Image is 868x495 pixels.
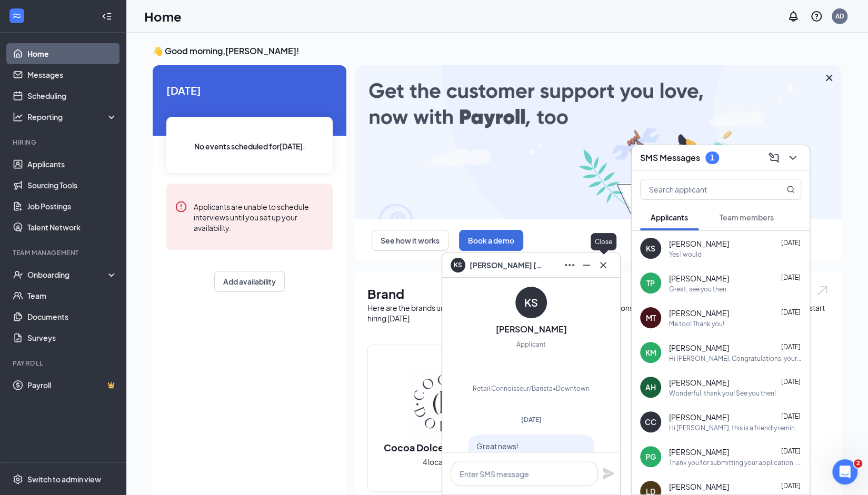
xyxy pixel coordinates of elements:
span: [PERSON_NAME] [PERSON_NAME] [470,259,543,271]
div: TP [646,278,655,288]
svg: Cross [597,259,610,271]
svg: Notifications [787,10,800,23]
a: Talent Network [27,217,117,238]
div: Here are the brands under this account. Click into a brand to see your locations, managers, job p... [367,302,829,324]
span: [DATE] [781,239,801,247]
span: 2 [854,459,862,468]
a: Sourcing Tools [27,175,117,196]
svg: MagnifyingGlass [786,185,795,194]
button: Ellipses [561,257,578,274]
div: Payroll [13,359,115,368]
button: ComposeMessage [765,149,782,166]
span: Team members [720,213,774,222]
iframe: Intercom live chat [832,459,857,484]
span: [DATE] [781,482,801,490]
div: Me too! Thank you! [669,319,724,328]
button: Add availability [214,271,285,292]
svg: QuestionInfo [810,10,823,23]
a: Scheduling [27,85,117,106]
div: Applicant [516,339,546,350]
a: Home [27,43,117,64]
span: No events scheduled for [DATE] . [194,140,305,152]
div: Hiring [13,138,115,147]
h1: Brand [367,285,829,302]
span: [DATE] [781,412,801,420]
div: Team Management [13,248,115,257]
a: Job Postings [27,196,117,217]
div: Hi [PERSON_NAME]. Congratulations, your meeting with Cocoa Dolce Chocolates for Production - Util... [669,354,801,363]
button: ChevronDown [784,149,801,166]
div: Switch to admin view [27,474,101,484]
div: Retail Connoisseur/Barista • Downtown [473,383,590,394]
div: Applicants are unable to schedule interviews until you set up your availability. [194,200,324,233]
div: PG [645,451,656,462]
div: Great, see you then. [669,285,728,294]
button: See how it works [372,230,448,251]
div: Wonderful, thank you! See you then! [669,389,776,398]
span: [PERSON_NAME] [669,273,729,284]
span: [PERSON_NAME] [669,377,729,388]
svg: Collapse [102,11,112,22]
svg: ComposeMessage [767,151,780,164]
input: Search applicant [641,179,765,199]
div: Thank you for submitting your application. Would you be available this week for an interview? [669,458,801,467]
a: Surveys [27,327,117,348]
span: [DATE] [781,308,801,316]
svg: Ellipses [563,259,576,271]
span: [DATE] [781,378,801,386]
span: [PERSON_NAME] [669,238,729,249]
svg: ChevronDown [786,151,799,164]
img: payroll-large.gif [355,65,842,219]
div: Reporting [27,112,118,122]
svg: UserCheck [13,269,23,280]
a: Applicants [27,154,117,175]
svg: Analysis [13,112,23,122]
svg: Cross [823,72,835,84]
span: [DATE] [781,343,801,351]
h3: SMS Messages [640,152,700,164]
svg: Settings [13,474,23,484]
button: Book a demo [459,230,523,251]
div: MT [646,312,656,323]
button: Minimize [578,257,595,274]
span: [PERSON_NAME] [669,447,729,457]
h1: Home [144,7,182,25]
div: KM [645,347,656,358]
span: [DATE] [521,416,542,423]
a: Messages [27,64,117,85]
div: CC [645,417,656,427]
div: Hi [PERSON_NAME], this is a friendly reminder. Your meeting with Cocoa Dolce Chocolates for Retai... [669,423,801,432]
svg: Plane [602,467,615,480]
a: PayrollCrown [27,375,117,396]
span: [DATE] [781,447,801,455]
a: Documents [27,306,117,327]
img: open.6027fd2a22e1237b5b06.svg [815,285,829,297]
button: Cross [595,257,612,274]
span: [PERSON_NAME] [669,481,729,492]
h3: 👋 Good morning, [PERSON_NAME] ! [153,45,842,57]
svg: Minimize [580,259,593,271]
span: [PERSON_NAME] [669,342,729,353]
h2: Cocoa Dolce Chocolates [373,441,510,454]
svg: WorkstreamLogo [12,11,22,21]
svg: Error [175,200,187,213]
div: 1 [710,153,714,162]
div: AD [835,12,844,21]
span: [DATE] [781,274,801,281]
div: Onboarding [27,269,108,280]
a: Team [27,285,117,306]
span: 4 locations [423,456,460,468]
div: Close [591,233,616,250]
div: KS [524,295,538,310]
div: AH [645,382,656,392]
span: [PERSON_NAME] [669,412,729,422]
span: [DATE] [166,82,333,98]
span: [PERSON_NAME] [669,308,729,318]
div: Yes I would [669,250,702,259]
img: Cocoa Dolce Chocolates [407,369,475,437]
div: KS [646,243,655,254]
h3: [PERSON_NAME] [496,324,567,335]
span: Applicants [651,213,688,222]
